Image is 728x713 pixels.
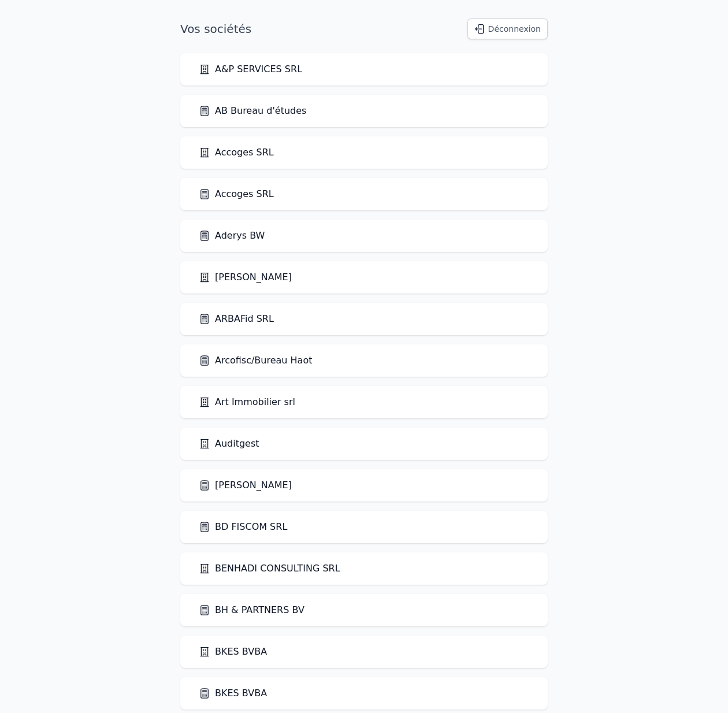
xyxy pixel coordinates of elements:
[199,395,295,409] a: Art Immobilier srl
[199,645,267,659] a: BKES BVBA
[199,562,340,575] a: BENHADI CONSULTING SRL
[199,437,259,451] a: Auditgest
[199,312,274,326] a: ARBAFid SRL
[199,478,292,492] a: [PERSON_NAME]
[199,62,302,76] a: A&P SERVICES SRL
[199,603,304,617] a: BH & PARTNERS BV
[199,520,287,534] a: BD FISCOM SRL
[199,187,274,201] a: Accoges SRL
[199,104,306,118] a: AB Bureau d'études
[199,354,312,367] a: Arcofisc/Bureau Haot
[199,686,267,700] a: BKES BVBA
[199,229,265,243] a: Aderys BW
[199,270,292,284] a: [PERSON_NAME]
[199,146,274,159] a: Accoges SRL
[467,18,548,39] button: Déconnexion
[180,21,251,37] h1: Vos sociétés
